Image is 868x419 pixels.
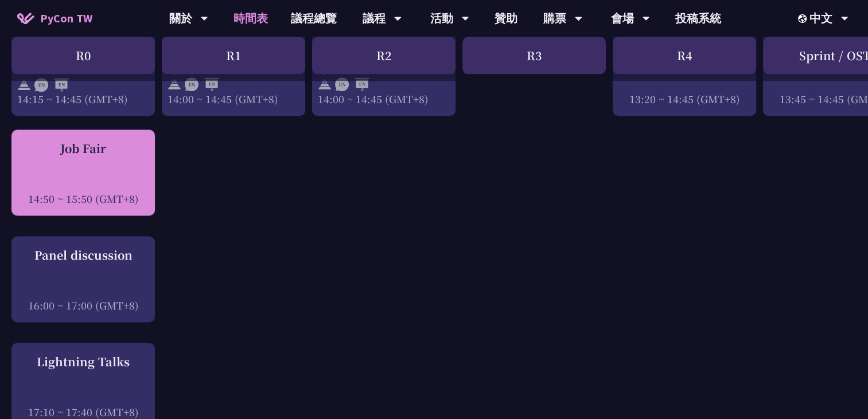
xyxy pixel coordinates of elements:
[613,37,756,74] div: R4
[17,298,149,312] div: 16:00 ~ 17:00 (GMT+8)
[185,78,219,92] img: ENEN.5a408d1.svg
[335,78,369,92] img: ENEN.5a408d1.svg
[17,405,149,419] div: 17:10 ~ 17:40 (GMT+8)
[798,14,809,23] img: Locale Icon
[462,37,606,74] div: R3
[162,37,305,74] div: R1
[312,37,456,74] div: R2
[17,78,31,92] img: svg+xml;base64,PHN2ZyB4bWxucz0iaHR0cDovL3d3dy53My5vcmcvMjAwMC9zdmciIHdpZHRoPSIyNCIgaGVpZ2h0PSIyNC...
[17,353,149,370] div: Lightning Talks
[168,78,181,92] img: svg+xml;base64,PHN2ZyB4bWxucz0iaHR0cDovL3d3dy53My5vcmcvMjAwMC9zdmciIHdpZHRoPSIyNCIgaGVpZ2h0PSIyNC...
[11,37,155,74] div: R0
[618,92,750,106] div: 13:20 ~ 14:45 (GMT+8)
[17,246,149,264] div: Panel discussion
[318,78,332,92] img: svg+xml;base64,PHN2ZyB4bWxucz0iaHR0cDovL3d3dy53My5vcmcvMjAwMC9zdmciIHdpZHRoPSIyNCIgaGVpZ2h0PSIyNC...
[17,140,149,157] div: Job Fair
[17,92,149,106] div: 14:15 ~ 14:45 (GMT+8)
[6,4,104,33] a: PyCon TW
[40,10,92,27] span: PyCon TW
[318,92,450,106] div: 14:00 ~ 14:45 (GMT+8)
[168,92,299,106] div: 14:00 ~ 14:45 (GMT+8)
[34,78,69,92] img: ENEN.5a408d1.svg
[17,191,149,206] div: 14:50 ~ 15:50 (GMT+8)
[17,13,34,24] img: Home icon of PyCon TW 2025
[17,353,149,419] a: Lightning Talks 17:10 ~ 17:40 (GMT+8)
